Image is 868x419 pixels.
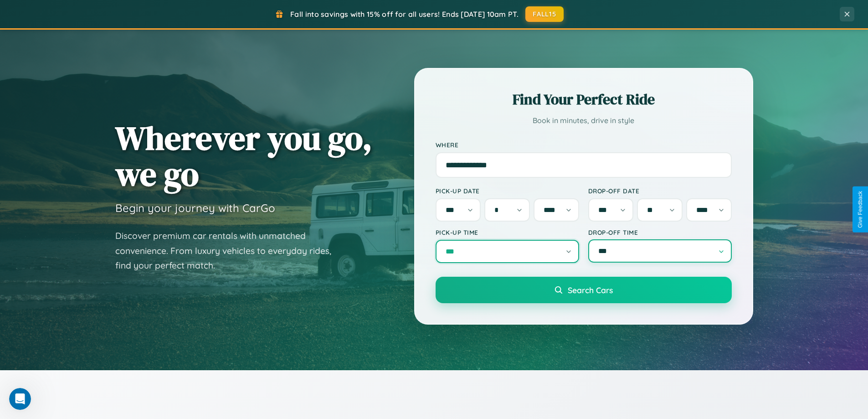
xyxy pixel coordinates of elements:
label: Pick-up Date [436,187,579,195]
span: Search Cars [568,285,613,295]
label: Drop-off Time [588,228,732,236]
label: Pick-up Time [436,228,579,236]
h2: Find Your Perfect Ride [436,89,732,109]
button: FALL15 [525,6,564,22]
span: Fall into savings with 15% off for all users! Ends [DATE] 10am PT. [290,10,519,19]
p: Discover premium car rentals with unmatched convenience. From luxury vehicles to everyday rides, ... [115,228,343,273]
iframe: Intercom live chat [9,388,31,410]
p: Book in minutes, drive in style [436,114,732,127]
h1: Wherever you go, we go [115,120,372,192]
div: Give Feedback [857,191,863,228]
button: Search Cars [436,277,732,303]
h3: Begin your journey with CarGo [115,201,275,215]
label: Drop-off Date [588,187,732,195]
label: Where [436,141,732,149]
